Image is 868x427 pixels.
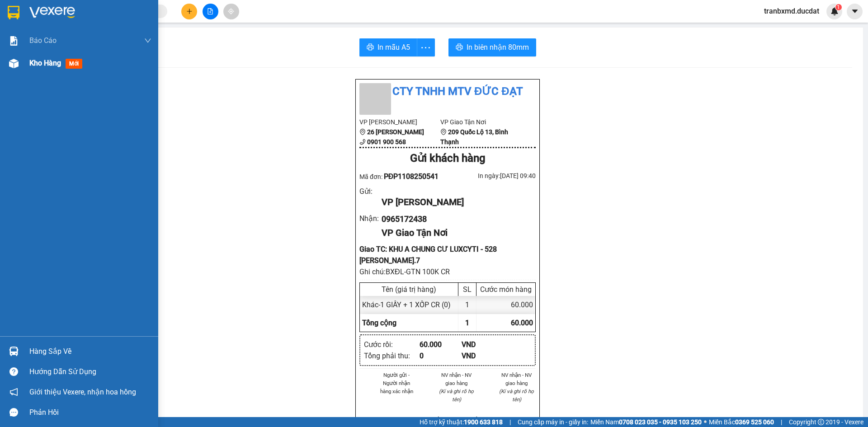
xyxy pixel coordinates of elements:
span: file-add [207,8,213,14]
li: Người gửi - Người nhận hàng xác nhận [377,371,416,395]
span: environment [359,129,366,135]
button: caret-down [847,4,863,19]
strong: 1900 633 818 [464,418,503,426]
span: In biên nhận 80mm [467,42,529,53]
i: (Kí và ghi rõ họ tên) [499,388,534,403]
span: more [417,42,434,53]
div: 60.000 [420,339,462,350]
div: VP Giao Tận Nơi [382,226,528,240]
div: Tổng phải thu : [364,350,420,361]
span: Kho hàng [29,59,61,67]
span: mới [66,59,82,69]
span: 1 [837,4,840,10]
li: [PERSON_NAME] [438,415,476,423]
span: Giới thiệu Vexere, nhận hoa hồng [29,386,136,398]
div: Gửi : [359,186,382,197]
img: warehouse-icon [9,59,19,68]
button: file-add [203,4,218,19]
div: Hàng sắp về [29,345,151,358]
strong: 0369 525 060 [735,418,774,426]
div: Ghi chú: BXĐL-GTN 100K CR [359,266,536,277]
button: plus [181,4,197,19]
div: Gửi khách hàng [359,150,536,167]
span: copyright [818,419,824,425]
li: VP [PERSON_NAME] [359,117,440,127]
li: NV nhận - NV giao hàng [438,371,476,387]
div: Mã đơn: [359,171,448,182]
span: Hỗ trợ kỹ thuật: [420,417,503,427]
img: warehouse-icon [9,347,19,356]
div: 1 [458,296,476,314]
button: printerIn mẫu A5 [359,38,417,56]
div: 0 [420,350,462,361]
b: 0901 900 568 [367,138,406,145]
span: 60.000 [511,319,533,327]
div: Hướng dẫn sử dụng [29,365,151,379]
span: Khác - 1 GIẤY + 1 XỐP CR (0) [362,300,451,309]
span: environment [440,129,447,135]
span: Báo cáo [29,35,57,46]
strong: 0708 023 035 - 0935 103 250 [619,418,702,426]
div: Giao TC: KHU A CHUNG CƯ LUXCYTI - 528 [PERSON_NAME].7 [359,244,536,266]
img: logo-vxr [8,6,19,19]
li: CTy TNHH MTV ĐỨC ĐẠT [359,83,536,100]
span: Miền Nam [590,417,702,427]
div: VP [PERSON_NAME] [382,195,528,209]
li: NV nhận - NV giao hàng [497,371,536,387]
span: 1 [465,319,469,327]
div: 0965172438 [382,213,528,225]
button: printerIn biên nhận 80mm [448,38,536,56]
div: In ngày: [DATE] 09:40 [448,171,536,181]
span: plus [186,8,193,14]
i: (Kí và ghi rõ họ tên) [439,388,474,403]
span: PĐP1108250541 [384,172,439,181]
b: 209 Quốc Lộ 13, Bình Thạnh [440,128,508,145]
span: notification [9,388,18,396]
span: | [509,417,511,427]
div: Nhận : [359,213,382,224]
div: 60.000 [476,296,535,314]
b: 26 [PERSON_NAME] [367,128,424,136]
div: VND [462,339,504,350]
span: down [144,37,151,44]
span: In mẫu A5 [377,42,410,53]
img: solution-icon [9,36,19,46]
span: printer [456,43,463,52]
span: phone [359,139,366,145]
div: VND [462,350,504,361]
span: ⚪️ [704,420,707,424]
div: SL [461,285,474,294]
span: | [781,417,782,427]
span: caret-down [851,7,859,15]
span: tranbxmd.ducdat [757,5,826,17]
button: more [417,38,435,56]
div: Cước rồi : [364,339,420,350]
span: Cung cấp máy in - giấy in: [518,417,588,427]
span: aim [228,8,234,14]
span: printer [367,43,374,52]
sup: 1 [835,4,842,10]
span: Tổng cộng [362,319,396,327]
div: Phản hồi [29,406,151,419]
li: VP Giao Tận Nơi [440,117,521,127]
span: message [9,408,18,417]
span: question-circle [9,367,18,376]
button: aim [223,4,239,19]
img: icon-new-feature [830,7,839,15]
div: Tên (giá trị hàng) [362,285,456,294]
div: Cước món hàng [479,285,533,294]
span: Miền Bắc [709,417,774,427]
